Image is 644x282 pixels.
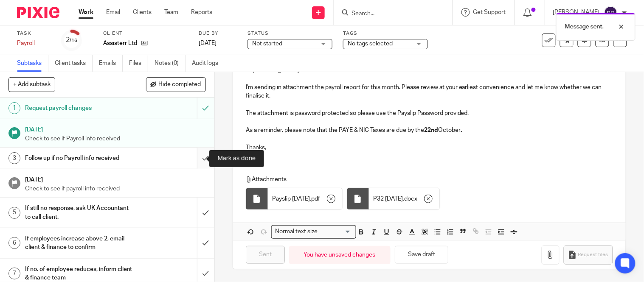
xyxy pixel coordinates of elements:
[25,184,206,193] p: Check to see if payroll info received
[424,127,438,133] strong: 22nd
[246,143,613,152] p: Thanks,
[55,55,93,72] a: Client tasks
[404,195,417,203] span: docx
[348,41,393,47] span: No tags selected
[25,173,206,184] h1: [DATE]
[273,227,320,236] span: Normal text size
[246,126,613,134] p: As a reminder, please note that the PAYE & NIC Taxes are due by the October
[146,77,206,92] button: Hide completed
[246,109,613,117] p: The attachment is password protected so please use the Payslip Password provided.
[268,188,342,209] div: .
[289,246,391,264] div: You have unsaved changes
[395,246,448,264] button: Save draft
[8,102,20,114] div: 1
[25,134,206,143] p: Check to see if Payroll info received
[192,55,225,72] a: Audit logs
[252,41,282,47] span: Not started
[8,237,20,249] div: 6
[246,175,606,184] p: Attachments
[17,7,59,18] img: Pixie
[461,127,462,133] strong: .
[8,152,20,164] div: 3
[17,39,51,47] div: Payroll
[373,195,403,203] span: P32 [DATE]
[155,55,186,72] a: Notes (0)
[247,30,332,37] label: Status
[272,195,310,203] span: Payslip [DATE]
[25,123,206,134] h1: [DATE]
[17,30,51,37] label: Task
[70,38,78,43] small: /16
[164,8,178,17] a: Team
[99,55,123,72] a: Emails
[25,232,134,254] h1: If employees increase above 2, email client & finance to confirm
[159,81,201,88] span: Hide completed
[199,40,217,46] span: [DATE]
[25,152,134,165] h1: Follow up if no Payroll info received
[311,195,320,203] span: pdf
[8,207,20,219] div: 5
[369,188,439,209] div: .
[106,8,120,17] a: Email
[103,39,137,47] p: Assisterr Ltd
[246,83,613,101] p: I'm sending in attachment the payroll report for this month. Please review at your earliest conve...
[8,268,20,279] div: 7
[25,102,134,114] h1: Request payroll changes
[321,227,351,236] input: Search for option
[103,30,188,37] label: Client
[578,251,608,258] span: Request files
[133,8,152,17] a: Clients
[191,8,212,17] a: Reports
[246,246,285,264] input: Sent
[79,8,93,17] a: Work
[66,35,78,45] div: 2
[129,55,148,72] a: Files
[565,22,604,31] p: Message sent.
[8,77,55,92] button: + Add subtask
[564,246,613,265] button: Request files
[199,30,237,37] label: Due by
[271,225,356,238] div: Search for option
[604,6,618,20] img: svg%3E
[17,55,48,72] a: Subtasks
[25,202,134,223] h1: If still no response, ask UK Accountant to call client.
